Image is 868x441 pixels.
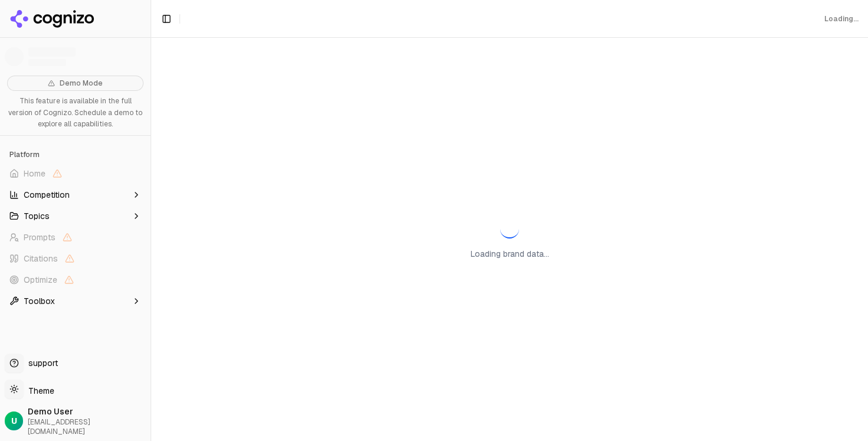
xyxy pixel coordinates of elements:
[471,248,549,260] p: Loading brand data...
[5,185,146,204] button: Competition
[824,14,859,24] div: Loading...
[5,292,146,311] button: Toolbox
[28,417,146,436] span: [EMAIL_ADDRESS][DOMAIN_NAME]
[24,295,55,307] span: Toolbox
[60,79,103,88] span: Demo Mode
[24,210,50,222] span: Topics
[5,145,146,164] div: Platform
[7,96,143,130] p: This feature is available in the full version of Cognizo. Schedule a demo to explore all capabili...
[24,274,57,286] span: Optimize
[24,168,45,179] span: Home
[24,357,58,369] span: support
[11,415,17,427] span: U
[28,406,146,417] span: Demo User
[24,189,70,201] span: Competition
[5,207,146,226] button: Topics
[24,253,58,264] span: Citations
[24,231,56,243] span: Prompts
[24,386,54,396] span: Theme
